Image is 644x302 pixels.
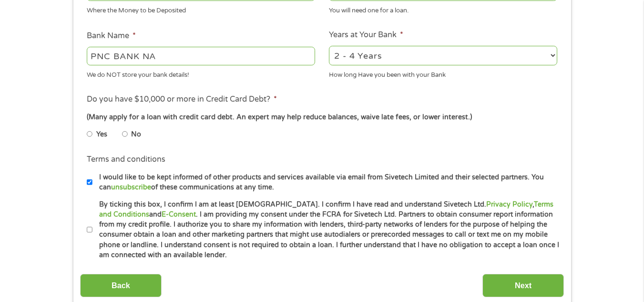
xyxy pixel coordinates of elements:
label: No [131,129,141,140]
input: Next [482,274,564,297]
label: Years at Your Bank [329,30,403,40]
label: I would like to be kept informed of other products and services available via email from Sivetech... [92,172,560,193]
label: Bank Name [87,31,136,41]
a: Privacy Policy [486,200,532,208]
label: Yes [96,129,107,140]
div: How long Have you been with your Bank [329,67,557,80]
div: You will need one for a loan. [329,3,557,16]
label: Terms and conditions [87,155,165,165]
div: (Many apply for a loan with credit card debt. An expert may help reduce balances, waive late fees... [87,112,557,123]
div: Where the Money to be Deposited [87,3,315,16]
a: Terms and Conditions [99,200,553,219]
input: Back [80,274,162,297]
label: By ticking this box, I confirm I am at least [DEMOGRAPHIC_DATA]. I confirm I have read and unders... [92,199,560,260]
a: unsubscribe [111,183,151,191]
a: E-Consent [162,210,196,219]
div: We do NOT store your bank details! [87,67,315,80]
label: Do you have $10,000 or more in Credit Card Debt? [87,94,277,104]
